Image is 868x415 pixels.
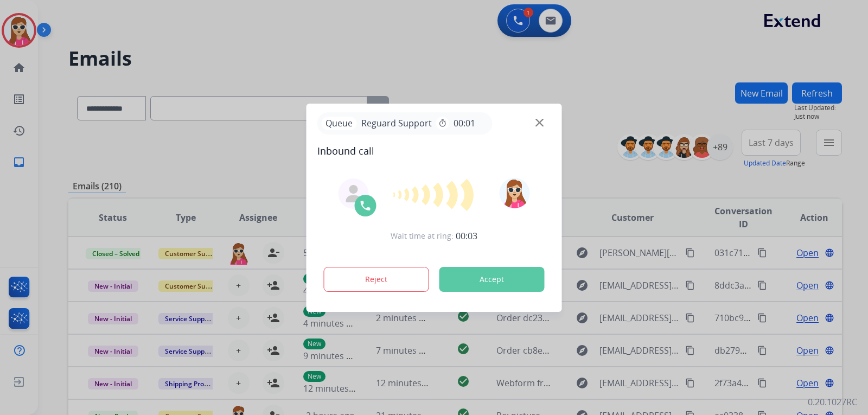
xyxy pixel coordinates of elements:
[357,117,436,130] span: Reguard Support
[535,118,544,126] img: close-button
[345,185,362,202] img: agent-avatar
[391,231,454,241] span: Wait time at ring:
[439,267,545,292] button: Accept
[359,199,372,212] img: call-icon
[454,117,475,130] span: 00:01
[322,117,357,130] p: Queue
[438,119,447,127] mat-icon: timer
[808,395,857,408] p: 0.20.1027RC
[456,229,477,242] span: 00:03
[499,178,529,208] img: avatar
[324,267,429,292] button: Reject
[317,143,551,158] span: Inbound call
